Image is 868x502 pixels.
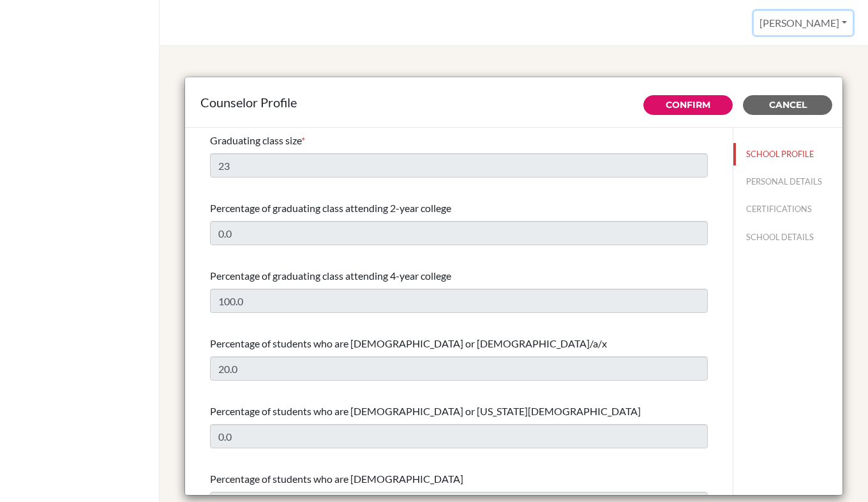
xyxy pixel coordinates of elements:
[200,93,827,112] div: Counselor Profile
[733,171,842,193] button: PERSONAL DETAILS
[210,337,607,349] span: Percentage of students who are [DEMOGRAPHIC_DATA] or [DEMOGRAPHIC_DATA]/a/x
[754,11,853,35] button: [PERSON_NAME]
[210,270,451,282] span: Percentage of graduating class attending 4-year college
[210,134,301,146] span: Graduating class size
[210,202,451,214] span: Percentage of graduating class attending 2-year college
[733,143,842,165] button: SCHOOL PROFILE
[210,473,463,485] span: Percentage of students who are [DEMOGRAPHIC_DATA]
[733,226,842,248] button: SCHOOL DETAILS
[733,198,842,220] button: CERTIFICATIONS
[210,405,641,417] span: Percentage of students who are [DEMOGRAPHIC_DATA] or [US_STATE][DEMOGRAPHIC_DATA]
